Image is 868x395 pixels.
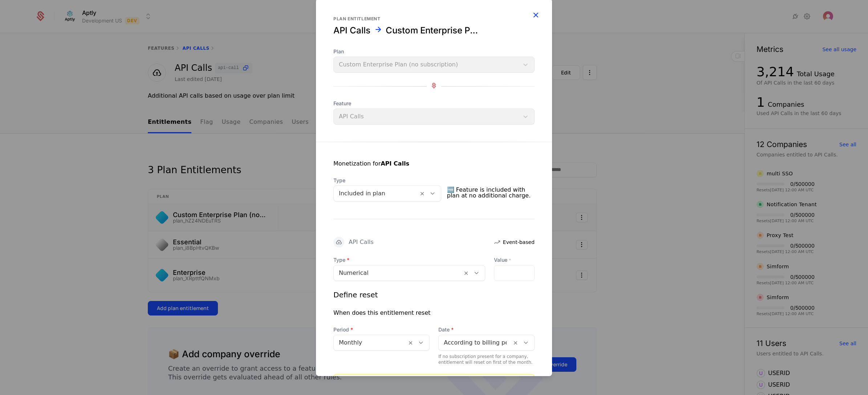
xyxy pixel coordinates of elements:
span: Type [333,256,485,264]
div: API Calls [333,25,370,36]
span: Plan [333,48,535,55]
span: Period [333,326,430,333]
span: Feature [333,100,535,107]
span: 🆓 Feature is included with plan at no additional charge. [447,184,535,201]
div: Plan entitlement [333,16,535,22]
span: Date [438,326,535,333]
div: Custom Enterprise Plan (no subscription) [386,25,479,36]
span: Type [333,177,441,184]
div: When does this entitlement reset [333,309,430,317]
div: If no subscription present for a company, entitlement will reset on first of the month. [438,354,535,365]
div: API Calls [349,239,374,245]
label: Value [494,256,535,264]
div: Monetization for [333,159,409,168]
div: Define reset [333,290,378,300]
strong: API Calls [381,160,409,167]
span: Event-based [503,239,535,246]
